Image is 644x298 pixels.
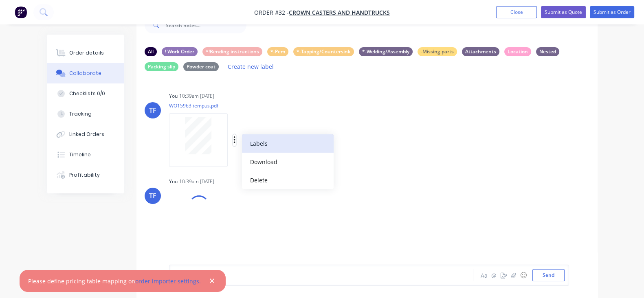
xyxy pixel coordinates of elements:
div: *-Pem [267,47,288,56]
div: TF [149,191,156,201]
button: Labels [242,134,334,153]
div: Tracking [69,110,92,118]
button: Delete [242,171,334,189]
button: Timeline [47,145,124,165]
div: You [169,178,178,185]
input: Search notes... [166,17,246,33]
div: Please define pricing table mapping on [28,277,201,285]
div: *-Welding/Assembly [359,47,413,56]
button: Download [242,153,334,171]
span: Order #32 - [254,9,289,16]
div: All [145,47,157,56]
button: Send [532,269,565,281]
div: *!Bending instructions [202,47,262,56]
div: Checklists 0/0 [69,90,105,97]
button: Close [496,6,537,18]
div: Timeline [69,151,91,158]
p: WO15963 tempus.pdf [169,102,319,109]
div: -Missing parts [418,47,457,56]
a: order importer settings. [135,277,201,285]
button: Submit as Order [590,6,634,18]
button: Checklists 0/0 [47,83,124,104]
button: Order details [47,43,124,63]
div: Collaborate [69,70,101,77]
div: Linked Orders [69,131,104,138]
img: Factory [15,6,27,18]
div: You [169,92,178,100]
button: Aa [479,270,489,280]
div: Order details [69,49,104,57]
div: *-Tapping/Countersink [293,47,354,56]
button: Create new label [224,61,278,72]
button: Linked Orders [47,124,124,145]
div: ! Work Order [162,47,198,56]
div: Packing slip [145,62,178,71]
button: ☺ [519,270,528,280]
div: Attachments [462,47,499,56]
button: Profitability [47,165,124,185]
div: Profitability [69,171,100,179]
div: TF [149,105,156,115]
a: Crown Casters and Handtrucks [289,9,390,16]
button: @ [489,270,499,280]
div: Nested [536,47,559,56]
button: Collaborate [47,63,124,83]
div: 10:39am [DATE] [179,92,214,100]
button: Submit as Quote [541,6,586,18]
div: Location [504,47,531,56]
div: Powder coat [183,62,219,71]
div: 10:39am [DATE] [179,178,214,185]
button: Tracking [47,104,124,124]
